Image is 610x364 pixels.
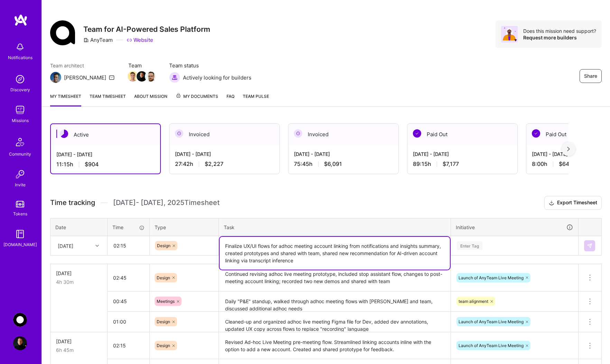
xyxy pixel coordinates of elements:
img: Team Member Avatar [137,71,147,82]
button: Export Timesheet [544,196,602,210]
span: Time tracking [50,198,95,207]
div: 4h 30m [56,278,102,286]
div: 27:42 h [175,160,274,168]
div: [DATE] - [DATE] [175,150,274,158]
textarea: Cleaned-up and organized adhoc live meeting Figma file for Dev, added dev annotations, updated UX... [220,312,450,332]
div: Notifications [8,54,33,61]
span: Launch of AnyTeam Live Meeting [459,319,524,324]
img: Team Architect [50,72,61,83]
div: 75:45 h [294,160,393,168]
span: Design [157,343,170,348]
div: Missions [12,117,29,124]
div: [DATE] [56,270,102,277]
div: [DATE] - [DATE] [413,150,512,158]
img: Invoiced [175,129,183,138]
textarea: Finalize UX/UI flows for adhoc meeting account linking from notifications and insights summary, c... [220,237,450,270]
div: Initiative [456,223,573,231]
div: Community [9,150,31,158]
div: 6h 45m [56,346,102,354]
div: Active [51,124,160,145]
div: Request more builders [523,34,596,41]
div: [DATE] [56,338,102,345]
img: User Avatar [13,336,27,350]
i: icon CompanyGray [83,37,89,43]
div: [DATE] [58,242,73,249]
a: FAQ [227,93,234,106]
span: Share [584,73,597,80]
textarea: Revised Ad-hoc Live Meeting pre-meeting flow. Streamlined linking accounts inline with the option... [220,333,450,359]
i: icon Chevron [95,244,99,248]
input: HH:MM [108,312,149,331]
span: Team status [169,62,251,69]
input: HH:MM [108,292,149,310]
img: guide book [13,227,27,241]
i: icon Download [549,199,554,207]
img: Submit [587,243,592,249]
div: [DATE] - [DATE] [294,150,393,158]
img: Invite [13,167,27,181]
span: $904 [85,161,99,168]
i: icon Mail [109,75,114,80]
button: Share [580,69,602,83]
input: HH:MM [108,269,149,287]
img: Paid Out [532,129,540,138]
img: Community [12,134,28,150]
span: Meetings [157,299,175,304]
img: Company Logo [50,20,75,45]
a: Team Member Avatar [128,71,137,82]
a: User Avatar [11,336,29,350]
div: [DOMAIN_NAME] [3,241,37,248]
a: Website [127,36,153,44]
span: [DATE] - [DATE] , 2025 Timesheet [113,198,220,207]
img: Team Member Avatar [146,71,156,82]
a: Team Pulse [243,93,269,106]
span: Team Pulse [243,94,269,99]
th: Date [50,218,108,236]
textarea: Continued revising adhoc live meeting prototype, included stop assistant flow, changes to post-me... [220,265,450,291]
div: 11:15 h [56,161,155,168]
input: HH:MM [108,336,149,355]
div: Discovery [10,86,30,93]
div: Invite [15,181,26,188]
img: Team Member Avatar [128,71,138,82]
div: Does this mission need support? [523,28,596,34]
span: My Documents [176,93,218,100]
span: Design [157,243,170,248]
a: About Mission [134,93,167,106]
img: Active [60,130,68,138]
div: Paid Out [407,124,517,145]
img: Invoiced [294,129,302,138]
div: [DATE] - [DATE] [56,151,155,158]
span: Launch of AnyTeam Live Meeting [459,275,524,280]
img: right [567,147,570,151]
span: Design [157,275,170,280]
span: $2,227 [205,160,223,168]
a: My Documents [176,93,218,106]
input: HH:MM [108,236,149,255]
img: discovery [13,72,27,86]
h3: Team for AI-Powered Sales Platform [83,25,210,34]
span: $6,091 [324,160,342,168]
div: Invoiced [169,124,279,145]
span: $7,177 [443,160,459,168]
a: My timesheet [50,93,81,106]
span: Actively looking for builders [183,74,251,81]
a: AnyTeam: Team for AI-Powered Sales Platform [11,313,29,327]
div: [PERSON_NAME] [64,74,106,81]
div: Invoiced [288,124,398,145]
div: 89:15 h [413,160,512,168]
span: Team architect [50,62,114,69]
div: Tokens [13,210,27,217]
textarea: Daily "P&E" standup, walked through adhoc meeting flows with [PERSON_NAME] and team, discussed ad... [220,292,450,311]
a: Team timesheet [90,93,126,106]
img: tokens [16,201,24,207]
span: Team [128,62,155,69]
span: Design [157,319,170,324]
img: bell [13,40,27,54]
img: Actively looking for builders [169,72,180,83]
img: logo [14,14,28,26]
div: Enter Tag [457,240,482,251]
img: Paid Out [413,129,421,138]
span: Launch of AnyTeam Live Meeting [459,343,524,348]
a: Team Member Avatar [146,71,155,82]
